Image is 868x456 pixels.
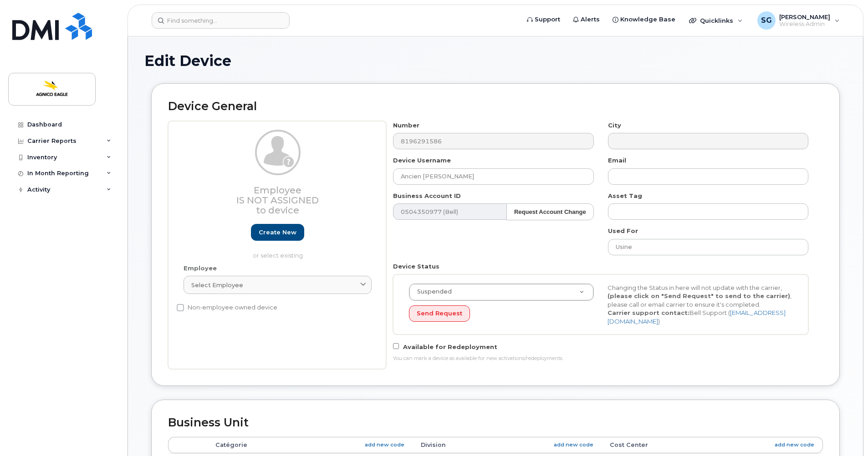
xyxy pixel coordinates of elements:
[514,208,586,215] strong: Request Account Change
[177,304,184,311] input: Non-employee owned device
[608,309,689,316] strong: Carrier support contact:
[608,192,642,200] label: Asset Tag
[184,276,372,294] a: Select employee
[608,121,621,130] label: City
[256,205,299,216] span: to device
[602,437,823,453] th: Cost Center
[191,281,243,289] span: Select employee
[506,203,594,220] button: Request Account Change
[177,302,277,313] label: Non-employee owned device
[413,437,602,453] th: Division
[365,441,404,449] a: add new code
[409,284,593,300] a: Suspended
[608,227,638,235] label: Used For
[601,284,799,326] div: Changing the Status in here will not update with the carrier, , please call or email carrier to e...
[207,437,413,453] th: Catégorie
[554,441,593,449] a: add new code
[184,264,217,273] label: Employee
[393,192,461,200] label: Business Account ID
[608,309,786,325] a: [EMAIL_ADDRESS][DOMAIN_NAME]
[775,441,814,449] a: add new code
[168,100,823,113] h2: Device General
[393,156,451,165] label: Device Username
[412,288,452,296] span: Suspended
[251,224,304,241] a: Create new
[608,156,626,165] label: Email
[393,355,808,362] div: You can mark a device as available for new activations/redeployments
[608,292,790,299] strong: (please click on "Send Request" to send to the carrier)
[403,343,497,350] span: Available for Redeployment
[168,416,823,429] h2: Business Unit
[409,305,470,322] button: Send Request
[393,121,419,130] label: Number
[144,53,847,69] h1: Edit Device
[236,195,319,206] span: Is not assigned
[393,343,399,349] input: Available for Redeployment
[184,251,372,260] p: or select existing
[184,185,372,215] h3: Employee
[393,262,439,271] label: Device Status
